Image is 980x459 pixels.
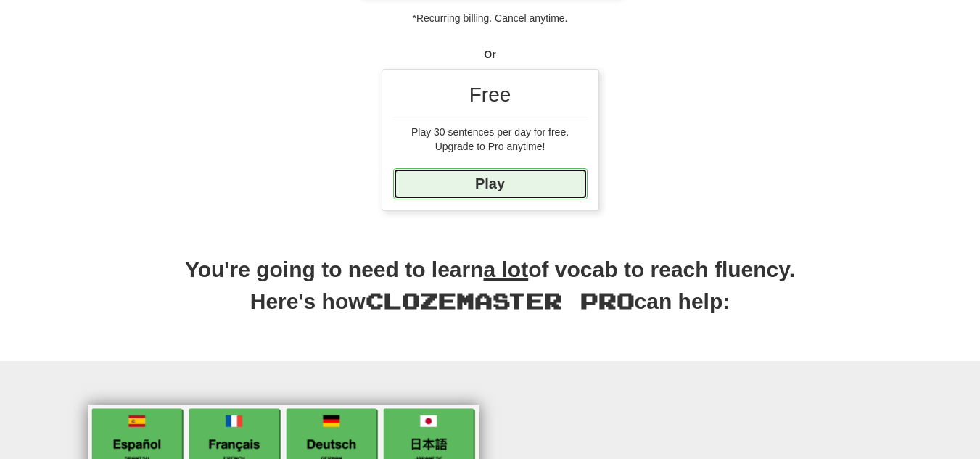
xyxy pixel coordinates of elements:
[77,255,904,333] h2: You're going to need to learn of vocab to reach fluency. Here's how can help:
[484,49,495,60] strong: Or
[393,139,588,154] div: Upgrade to Pro anytime!
[484,257,529,281] u: a lot
[393,125,588,139] div: Play 30 sentences per day for free.
[393,80,588,117] div: Free
[366,287,635,313] span: Clozemaster Pro
[393,168,588,199] a: Play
